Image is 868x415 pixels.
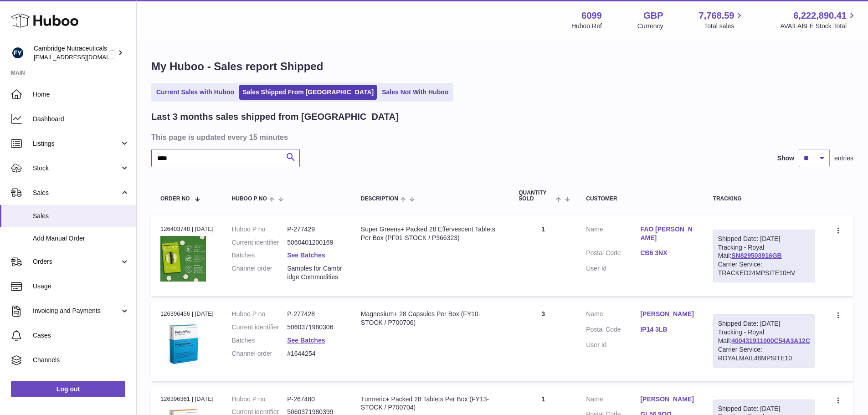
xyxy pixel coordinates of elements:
dd: 5060401200169 [287,238,343,247]
h3: This page is updated every 15 minutes [151,132,851,142]
div: Huboo Ref [571,22,602,31]
div: Tracking - Royal Mail: [713,230,815,282]
span: [EMAIL_ADDRESS][DOMAIN_NAME] [34,53,134,61]
dt: Huboo P no [232,225,288,234]
dt: Channel order [232,349,288,358]
img: 1619447755.png [160,321,206,367]
a: Current Sales with Huboo [153,85,237,100]
div: Shipped Date: [DATE] [718,235,810,243]
a: Log out [11,381,125,397]
h2: Last 3 months sales shipped from [GEOGRAPHIC_DATA] [151,111,399,123]
a: Sales Not With Huboo [379,85,452,100]
span: Add Manual Order [33,234,129,243]
div: Magnesium+ 28 Capsules Per Box (FY10-STOCK / P700706) [361,310,500,327]
dt: Name [586,395,640,406]
a: CB6 3NX [640,249,694,257]
h1: My Huboo - Sales report Shipped [151,59,853,74]
span: Usage [33,282,129,291]
a: FAO [PERSON_NAME] [640,225,694,242]
div: Currency [637,22,663,31]
img: internalAdmin-6099@internal.huboo.com [11,46,25,60]
span: Listings [33,139,120,148]
dd: #1644254 [287,349,343,358]
dt: Batches [232,251,288,260]
dt: Current identifier [232,238,288,247]
a: See Batches [287,251,325,259]
img: $_57.JPG [160,236,206,282]
span: Sales [33,212,129,220]
span: Stock [33,164,120,173]
div: Turmeric+ Packed 28 Tablets Per Box (FY13-STOCK / P700704) [361,395,500,412]
a: SN829503916GB [731,252,782,259]
div: Tracking [713,196,815,202]
a: 6,222,890.41 AVAILABLE Stock Total [780,10,857,31]
div: Customer [586,196,694,202]
span: Cases [33,331,129,340]
span: AVAILABLE Stock Total [780,22,857,31]
span: 6,222,890.41 [793,10,847,22]
dd: 5060371980306 [287,323,343,332]
div: 126403748 | [DATE] [160,225,214,233]
a: [PERSON_NAME] [640,310,694,318]
span: entries [834,154,853,163]
dt: User Id [586,341,640,349]
dd: P-277429 [287,225,343,234]
strong: GBP [643,10,663,22]
span: Huboo P no [232,196,267,202]
div: 126396361 | [DATE] [160,395,214,403]
span: Order No [160,196,190,202]
dt: Huboo P no [232,395,288,404]
dt: Current identifier [232,323,288,332]
div: Shipped Date: [DATE] [718,319,810,328]
a: 7,768.59 Total sales [699,10,745,31]
span: 7,768.59 [699,10,734,22]
span: Description [361,196,398,202]
dt: Name [586,310,640,321]
dt: User Id [586,264,640,273]
dt: Name [586,225,640,245]
a: IP14 3LB [640,325,694,334]
span: Sales [33,189,120,197]
dd: Samples for Cambridge Commodities [287,264,343,282]
div: Carrier Service: TRACKED24MPSITE10HV [718,260,810,277]
span: Quantity Sold [519,190,554,202]
dt: Postal Code [586,249,640,260]
div: Tracking - Royal Mail: [713,314,815,367]
dt: Channel order [232,264,288,282]
dt: Postal Code [586,325,640,336]
div: 126396456 | [DATE] [160,310,214,318]
dd: P-267480 [287,395,343,404]
span: Home [33,90,129,99]
div: Cambridge Nutraceuticals Ltd [34,44,116,61]
span: Channels [33,356,129,364]
a: 400431911000C54A3A12C [731,337,810,344]
td: 3 [509,301,577,381]
dt: Huboo P no [232,310,288,318]
span: Total sales [704,22,745,31]
div: Super Greens+ Packed 28 Effervescent Tablets Per Box (PF01-STOCK / P366323) [361,225,500,242]
strong: 6099 [581,10,602,22]
label: Show [777,154,794,163]
a: Sales Shipped From [GEOGRAPHIC_DATA] [239,85,377,100]
span: Invoicing and Payments [33,307,120,315]
span: Dashboard [33,115,129,123]
a: See Batches [287,337,325,344]
dt: Batches [232,336,288,345]
span: Orders [33,257,120,266]
a: [PERSON_NAME] [640,395,694,404]
dd: P-277428 [287,310,343,318]
div: Shipped Date: [DATE] [718,405,810,413]
td: 1 [509,216,577,296]
div: Carrier Service: ROYALMAIL48MPSITE10 [718,345,810,363]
